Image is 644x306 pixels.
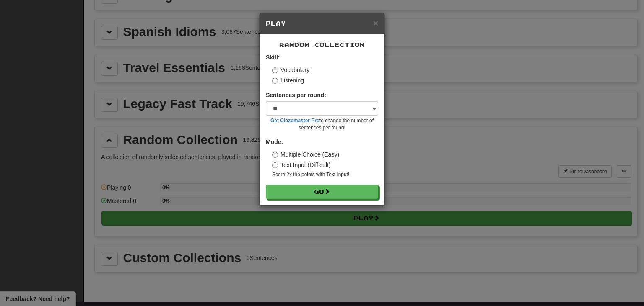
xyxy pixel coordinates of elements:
[272,67,278,73] input: Vocabulary
[373,18,378,28] span: ×
[266,117,378,131] small: to change the number of sentences per round!
[272,162,278,168] input: Text Input (Difficult)
[272,76,304,85] label: Listening
[270,118,319,123] a: Get Clozemaster Pro
[272,66,309,74] label: Vocabulary
[279,41,365,48] span: Random Collection
[272,152,278,158] input: Multiple Choice (Easy)
[272,78,278,84] input: Listening
[266,54,280,61] strong: Skill:
[373,18,378,27] button: Close
[266,19,378,28] h5: Play
[266,91,326,99] label: Sentences per round:
[266,139,283,145] strong: Mode:
[272,171,378,178] small: Score 2x the points with Text Input !
[266,185,378,199] button: Go
[272,161,331,169] label: Text Input (Difficult)
[272,150,339,159] label: Multiple Choice (Easy)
